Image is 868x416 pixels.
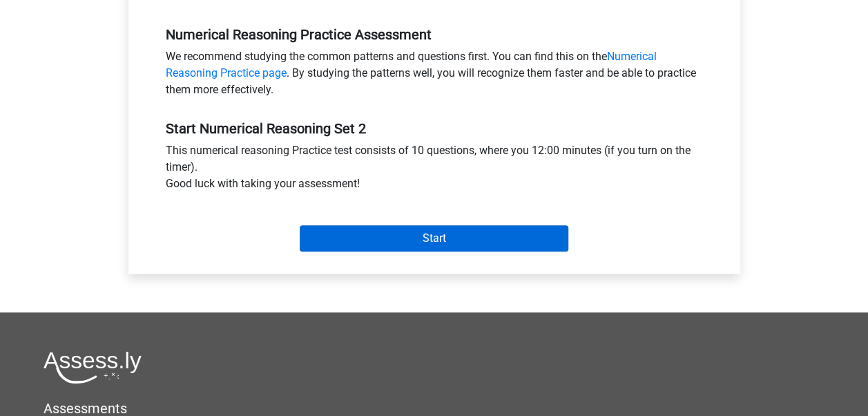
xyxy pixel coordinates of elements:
[44,351,142,384] img: Assessly logo
[155,142,713,198] div: This numerical reasoning Practice test consists of 10 questions, where you 12:00 minutes (if you ...
[166,120,703,137] h5: Start Numerical Reasoning Set 2
[166,26,703,43] h5: Numerical Reasoning Practice Assessment
[155,48,713,104] div: We recommend studying the common patterns and questions first. You can find this on the . By stud...
[300,225,568,252] input: Start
